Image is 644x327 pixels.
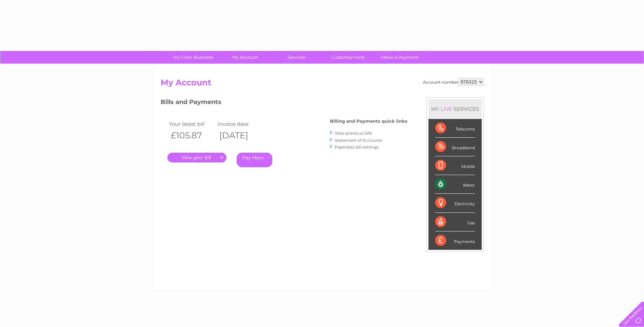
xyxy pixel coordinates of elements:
[372,51,428,64] a: Make A Payment
[320,51,376,64] a: Customer Help
[330,119,407,124] h4: Billing and Payments quick links
[161,78,484,91] h2: My Account
[435,213,475,231] div: Gas
[428,99,482,119] div: MY SERVICES
[423,78,484,86] div: Account number
[161,97,407,109] h3: Bills and Payments
[217,51,273,64] a: My Account
[165,51,221,64] a: My Clear Business
[167,119,216,128] td: Your latest bill
[269,51,325,64] a: Services
[216,119,265,128] td: Invoice date
[435,175,475,194] div: Water
[216,128,265,142] th: [DATE]
[167,153,226,162] a: .
[435,194,475,212] div: Electricity
[435,231,475,250] div: Payments
[335,138,382,143] a: Statement of Accounts
[439,106,454,112] div: LIVE
[435,119,475,138] div: Telecoms
[335,131,372,136] a: View previous bills
[435,138,475,156] div: Broadband
[335,144,379,150] a: Paperless bill settings
[435,156,475,175] div: Mobile
[167,128,216,142] th: £105.87
[237,153,272,167] a: Pay Here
